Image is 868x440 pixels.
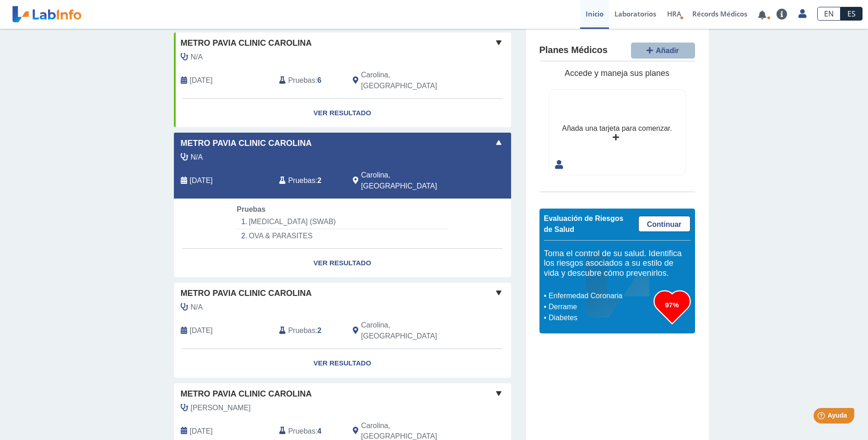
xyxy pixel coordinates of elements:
[318,76,322,84] b: 6
[191,402,251,413] span: Reimon Fernandez, Luis
[237,205,265,213] span: Pruebas
[181,388,312,400] span: Metro Pavia Clinic Carolina
[237,215,447,229] li: [MEDICAL_DATA] (SWAB)
[546,301,654,312] li: Derrame
[191,302,203,313] span: N/A
[181,287,312,300] span: Metro Pavia Clinic Carolina
[181,137,312,150] span: Metro Pavia Clinic Carolina
[361,70,462,91] span: Carolina, PR
[667,9,681,18] span: HRA
[318,427,322,435] b: 4
[841,7,863,21] a: ES
[272,170,346,192] div: :
[191,52,203,63] span: N/A
[191,152,203,163] span: N/A
[787,404,858,430] iframe: Help widget launcher
[631,43,695,59] button: Añadir
[288,75,315,86] span: Pruebas
[817,7,841,21] a: EN
[647,220,682,228] span: Continuar
[190,75,213,86] span: 2024-01-20
[565,69,669,78] span: Accede y maneja sus planes
[288,426,315,437] span: Pruebas
[174,99,511,128] a: Ver Resultado
[318,327,322,334] b: 2
[361,170,462,192] span: Carolina, PR
[272,320,346,342] div: :
[544,215,624,233] span: Evaluación de Riesgos de Salud
[546,290,654,301] li: Enfermedad Coronaria
[638,216,690,232] a: Continuar
[272,70,346,91] div: :
[361,320,462,342] span: Carolina, PR
[546,312,654,323] li: Diabetes
[237,229,447,243] li: OVA & PARASITES
[539,45,608,56] h4: Planes Médicos
[544,249,690,279] h5: Toma el control de su salud. Identifica los riesgos asociados a su estilo de vida y descubre cómo...
[656,47,679,54] span: Añadir
[288,175,315,186] span: Pruebas
[654,299,690,311] h3: 97%
[190,426,213,437] span: 2025-08-02
[288,325,315,336] span: Pruebas
[181,37,312,49] span: Metro Pavia Clinic Carolina
[190,175,213,186] span: 2025-09-02
[562,123,672,134] div: Añada una tarjeta para comenzar.
[174,349,511,378] a: Ver Resultado
[174,249,511,278] a: Ver Resultado
[318,177,322,184] b: 2
[190,325,213,336] span: 2025-08-04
